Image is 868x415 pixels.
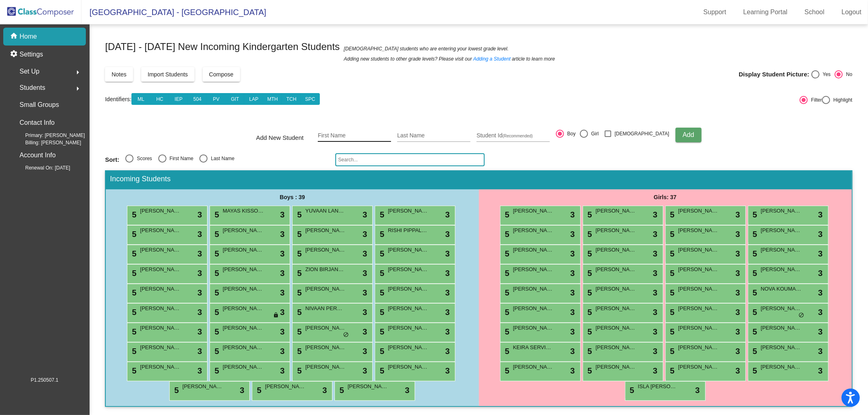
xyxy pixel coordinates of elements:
[388,324,429,332] span: [PERSON_NAME]
[503,347,509,356] span: 5
[570,365,575,377] span: 3
[586,366,592,375] span: 5
[513,324,554,332] span: [PERSON_NAME]
[280,267,284,279] span: 3
[73,84,83,93] mat-icon: arrow_right
[761,246,802,254] span: [PERSON_NAME]
[212,249,219,258] span: 5
[133,155,152,162] div: Scores
[761,324,802,332] span: [PERSON_NAME]
[388,265,429,274] span: [PERSON_NAME]
[305,246,346,254] span: [PERSON_NAME]
[751,249,757,258] span: 5
[473,55,511,63] a: Adding a Student
[295,230,302,239] span: 5
[596,285,636,293] span: [PERSON_NAME]
[166,155,194,162] div: First Name
[818,228,822,240] span: 3
[305,226,346,235] span: [PERSON_NAME]
[295,269,302,278] span: 5
[378,249,384,258] span: 5
[445,267,450,279] span: 3
[188,93,207,105] button: 504
[586,230,592,239] span: 5
[445,287,450,299] span: 3
[223,265,263,274] span: [PERSON_NAME]
[212,308,219,317] span: 5
[150,93,169,105] button: HC
[818,248,822,260] span: 3
[596,304,636,313] span: [PERSON_NAME]
[570,326,575,338] span: 3
[397,133,470,139] input: Last Name
[10,50,20,59] mat-icon: settings
[169,93,188,105] button: IEP
[653,306,657,318] span: 3
[363,209,367,221] span: 3
[628,386,634,395] span: 5
[378,347,384,356] span: 5
[203,67,240,82] button: Compose
[798,6,831,19] a: School
[697,6,733,19] a: Support
[653,345,657,357] span: 3
[445,365,450,377] span: 3
[570,345,575,357] span: 3
[668,210,675,219] span: 5
[445,326,450,338] span: 3
[596,246,636,254] span: [PERSON_NAME]
[761,207,802,215] span: [PERSON_NAME]
[263,93,282,105] button: MTH
[835,6,868,19] a: Logout
[678,324,719,332] span: [PERSON_NAME]
[223,343,263,352] span: [PERSON_NAME]
[596,363,636,371] span: [PERSON_NAME]
[388,304,429,313] span: [PERSON_NAME]
[668,249,675,258] span: 5
[388,226,429,235] span: RISHI PIPPALAPALLI
[130,249,136,258] span: 5
[735,228,740,240] span: 3
[596,265,636,274] span: [PERSON_NAME]
[305,304,346,313] span: NIVAAN PERNEEDI
[301,93,320,105] button: SPC
[668,327,675,336] span: 5
[256,133,312,143] span: Add New Student
[344,45,509,53] span: [DEMOGRAPHIC_DATA] students who are entering your lowest grade level.
[207,93,226,105] button: PV
[513,265,554,274] span: [PERSON_NAME]
[818,345,822,357] span: 3
[737,6,794,19] a: Learning Portal
[735,267,740,279] span: 3
[751,210,757,219] span: 5
[255,386,261,395] span: 5
[105,40,340,53] span: [DATE] - [DATE] New Incoming Kindergarten Students
[280,306,284,318] span: 3
[564,130,576,137] div: Boy
[105,154,329,165] mat-radio-group: Select an option
[140,285,181,293] span: [PERSON_NAME]
[586,308,592,317] span: 5
[12,132,85,139] span: Primary: [PERSON_NAME]
[212,288,219,297] span: 5
[513,304,554,313] span: [PERSON_NAME]
[735,209,740,221] span: 3
[295,366,302,375] span: 5
[570,228,575,240] span: 3
[140,343,181,352] span: [PERSON_NAME]
[280,365,284,377] span: 3
[818,306,822,318] span: 3
[678,226,719,235] span: [PERSON_NAME] [PERSON_NAME]
[761,285,802,293] span: NOVA KOUMAROS
[570,248,575,260] span: 3
[668,288,675,297] span: 5
[445,306,450,318] span: 3
[586,288,592,297] span: 5
[678,304,719,313] span: [PERSON_NAME]
[388,285,429,293] span: [PERSON_NAME]
[130,366,136,375] span: 5
[295,288,302,297] span: 5
[295,249,302,258] span: 5
[477,133,550,139] input: Student Id
[761,343,802,352] span: [PERSON_NAME]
